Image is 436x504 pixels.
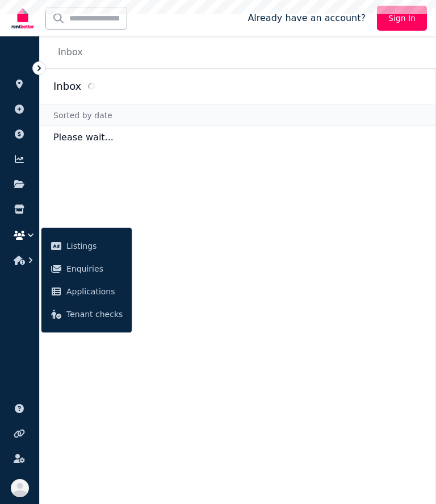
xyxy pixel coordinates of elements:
img: RentBetter [9,4,36,32]
a: Listings [46,235,127,257]
a: Tenant checks [46,303,127,326]
span: Tenant checks [66,307,123,321]
p: Please wait... [40,126,435,149]
span: Enquiries [66,262,123,276]
span: Listings [66,239,123,253]
span: Applications [66,285,123,298]
h2: Inbox [53,78,81,94]
div: Sorted by date [40,105,435,126]
nav: Breadcrumb [40,36,97,68]
a: Sign In [377,6,427,31]
a: Enquiries [46,257,127,280]
span: Already have an account? [248,11,366,25]
a: Inbox [58,47,83,57]
a: Applications [46,280,127,303]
